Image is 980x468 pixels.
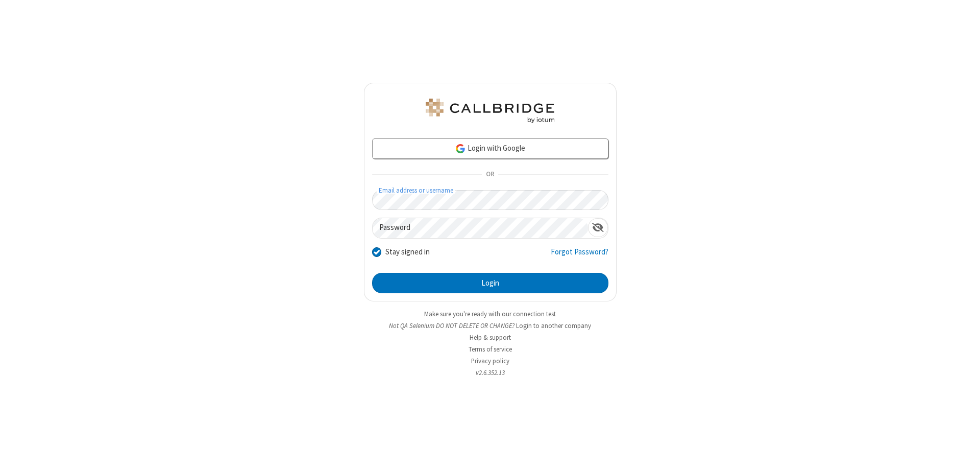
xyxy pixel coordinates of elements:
label: Stay signed in [385,246,430,258]
div: Show password [588,218,608,237]
a: Privacy policy [471,357,509,365]
a: Terms of service [469,345,512,354]
img: QA Selenium DO NOT DELETE OR CHANGE [424,99,556,123]
li: Not QA Selenium DO NOT DELETE OR CHANGE? [364,321,617,331]
button: Login to another company [516,321,591,331]
input: Password [373,218,588,238]
img: google-icon.png [455,143,466,154]
a: Help & support [470,333,511,342]
input: Email address or username [372,190,608,210]
span: OR [482,168,498,182]
li: v2.6.352.13 [364,368,617,378]
a: Forgot Password? [551,246,608,266]
a: Login with Google [372,138,608,159]
a: Make sure you're ready with our connection test [424,310,556,318]
button: Login [372,273,608,293]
